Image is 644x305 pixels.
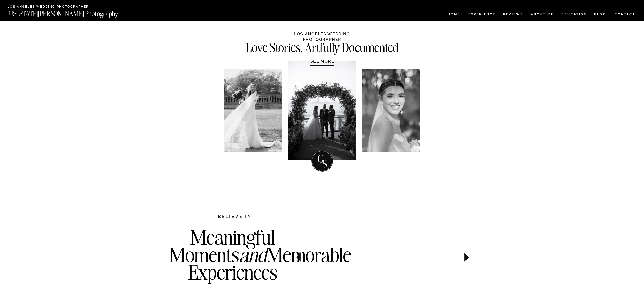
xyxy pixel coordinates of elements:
a: REVIEWS [503,13,522,17]
a: ABOUT ME [531,13,554,17]
a: Los Angeles Wedding Photographer [8,5,107,9]
h3: Meaningful Moments Memorable Experiences [169,229,296,302]
i: and [239,242,267,267]
a: Experience [468,13,495,17]
a: [US_STATE][PERSON_NAME] Photography [7,10,135,15]
a: EDUCATION [561,13,588,17]
h2: Love Stories, Artfully Documented [235,42,410,52]
h1: LOS ANGELES WEDDING PHOTOGRAPHER [275,31,370,41]
a: BLOG [594,13,606,17]
a: SEE MORE [298,59,347,64]
a: HOME [447,13,461,17]
a: CONTACT [614,12,636,17]
h2: I believe in [187,214,279,220]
